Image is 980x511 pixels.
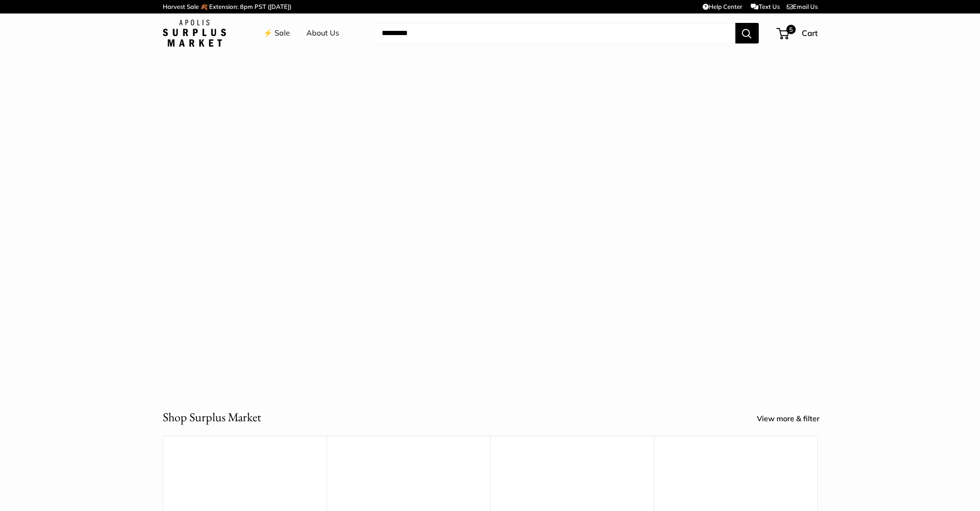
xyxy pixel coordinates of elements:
input: Search... [374,23,735,43]
a: View more & filter [757,412,830,426]
span: Cart [802,28,818,38]
span: 5 [786,25,795,34]
a: Email Us [787,3,818,10]
a: About Us [306,26,339,40]
a: Text Us [751,3,779,10]
img: Apolis: Surplus Market [163,20,226,47]
h2: Shop Surplus Market [163,408,261,426]
a: 5 Cart [777,26,818,41]
a: Help Center [703,3,742,10]
button: Search [735,23,759,43]
a: ⚡️ Sale [263,26,290,40]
